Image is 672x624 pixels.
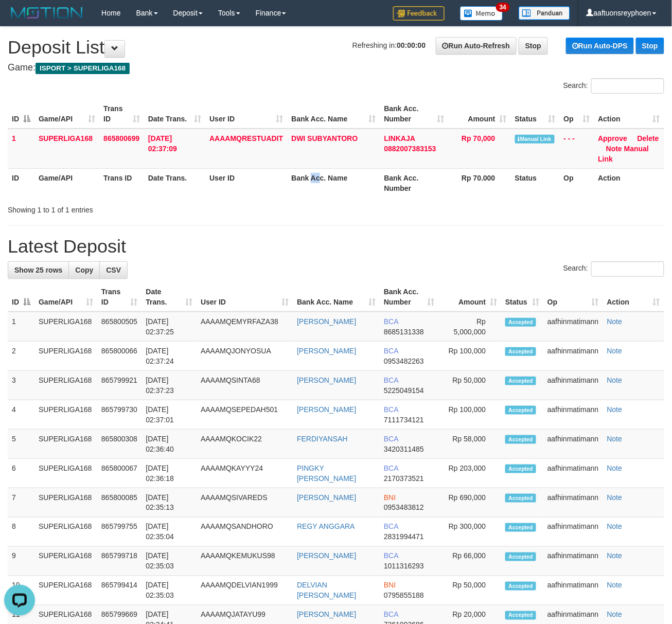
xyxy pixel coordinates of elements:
[97,576,142,605] td: 865799414
[68,261,100,279] a: Copy
[638,134,659,142] a: Delete
[8,37,664,58] h1: Deposit List
[384,435,398,443] span: BCA
[560,129,594,169] td: - - -
[505,611,536,620] span: Accepted
[197,547,293,576] td: AAAAMQKEMUKUS98
[439,488,501,518] td: Rp 690,000
[543,488,603,518] td: aafhinmatimann
[511,99,560,129] th: Status: activate to sort column ascending
[384,504,424,512] span: Copy 0953483812 to clipboard
[439,518,501,547] td: Rp 300,000
[384,386,424,395] span: Copy 5225049154 to clipboard
[8,261,69,279] a: Show 25 rows
[384,134,415,142] span: LINKAJA
[8,371,34,400] td: 3
[384,376,398,384] span: BCA
[496,3,510,12] span: 34
[505,523,536,532] span: Accepted
[8,129,34,169] td: 1
[384,317,398,326] span: BCA
[142,576,197,605] td: [DATE] 02:35:03
[439,400,501,430] td: Rp 100,000
[97,342,142,371] td: 865800066
[36,63,130,74] span: ISPORT > SUPERLIGA168
[142,371,197,400] td: [DATE] 02:37:23
[607,405,623,414] a: Note
[566,38,634,54] a: Run Auto-DPS
[197,312,293,342] td: AAAAMQEMYRFAZA38
[297,464,356,483] a: PINGKY [PERSON_NAME]
[197,282,293,312] th: User ID: activate to sort column ascending
[636,38,664,54] a: Stop
[34,547,97,576] td: SUPERLIGA168
[543,371,603,400] td: aafhinmatimann
[297,405,356,414] a: [PERSON_NAME]
[543,547,603,576] td: aafhinmatimann
[34,168,99,198] th: Game/API
[448,99,510,129] th: Amount: activate to sort column ascending
[591,78,664,94] input: Search:
[97,459,142,488] td: 865800067
[436,37,517,55] a: Run Auto-Refresh
[511,168,560,198] th: Status
[148,134,177,153] span: [DATE] 02:37:09
[8,168,34,198] th: ID
[142,547,197,576] td: [DATE] 02:35:03
[505,406,536,415] span: Accepted
[97,547,142,576] td: 865799718
[384,328,424,336] span: Copy 8685131338 to clipboard
[380,99,449,129] th: Bank Acc. Number: activate to sort column ascending
[97,312,142,342] td: 865800505
[8,518,34,547] td: 8
[142,282,197,312] th: Date Trans.: activate to sort column ascending
[515,135,555,144] span: Manually Linked
[519,6,570,20] img: panduan.png
[505,377,536,385] span: Accepted
[543,576,603,605] td: aafhinmatimann
[543,312,603,342] td: aafhinmatimann
[197,459,293,488] td: AAAAMQKAYYY24
[144,99,205,129] th: Date Trans.: activate to sort column ascending
[8,576,34,605] td: 10
[4,4,35,35] button: Open LiveChat chat widget
[297,435,348,443] a: FERDIYANSAH
[384,464,398,472] span: BCA
[8,400,34,430] td: 4
[543,282,603,312] th: Op: activate to sort column ascending
[34,371,97,400] td: SUPERLIGA168
[8,547,34,576] td: 9
[384,493,396,502] span: BNI
[297,552,356,560] a: [PERSON_NAME]
[142,312,197,342] td: [DATE] 02:37:25
[142,400,197,430] td: [DATE] 02:37:01
[297,581,356,600] a: DELVIAN [PERSON_NAME]
[439,430,501,459] td: Rp 58,000
[97,282,142,312] th: Trans ID: activate to sort column ascending
[591,261,664,277] input: Search:
[34,129,99,169] td: SUPERLIGA168
[142,518,197,547] td: [DATE] 02:35:04
[384,552,398,560] span: BCA
[8,99,34,129] th: ID: activate to sort column descending
[607,493,623,502] a: Note
[505,552,536,561] span: Accepted
[287,168,380,198] th: Bank Acc. Name
[34,518,97,547] td: SUPERLIGA168
[97,488,142,518] td: 865800085
[598,134,628,142] a: Approve
[14,266,62,274] span: Show 25 rows
[297,317,356,326] a: [PERSON_NAME]
[291,134,358,142] a: DWI SUBYANTORO
[197,400,293,430] td: AAAAMQSEPEDAH501
[393,6,445,21] img: Feedback.jpg
[8,342,34,371] td: 2
[519,37,548,55] a: Stop
[380,168,449,198] th: Bank Acc. Number
[205,99,287,129] th: User ID: activate to sort column ascending
[197,518,293,547] td: AAAAMQSANDHORO
[8,312,34,342] td: 1
[209,134,283,142] span: AAAAMQRESTUADIT
[8,201,272,215] div: Showing 1 to 1 of 1 entries
[607,581,623,590] a: Note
